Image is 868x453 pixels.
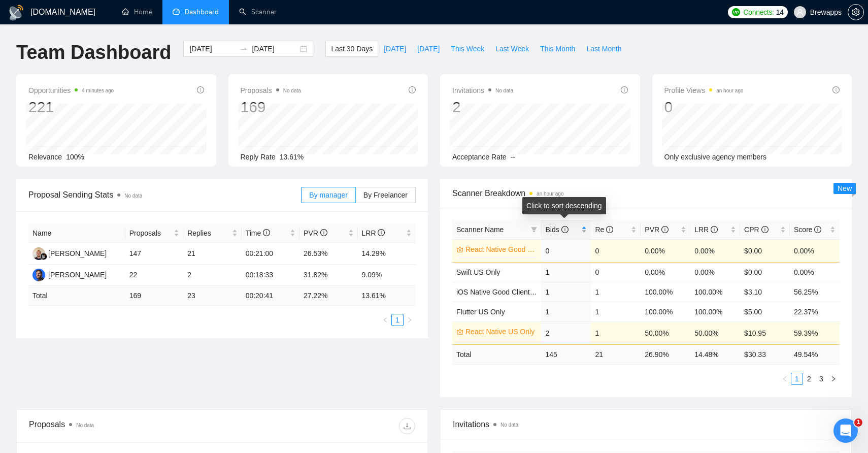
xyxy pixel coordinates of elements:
[452,344,541,364] td: Total
[791,373,803,385] li: 1
[378,229,385,236] span: info-circle
[790,321,840,344] td: 59.39%
[465,244,535,255] a: React Native Good Clients(10K Spend)
[252,43,298,54] input: End date
[606,226,613,233] span: info-circle
[782,376,788,382] span: left
[591,344,641,364] td: 21
[456,225,504,234] span: Scanner Name
[66,153,84,161] span: 100%
[241,84,301,96] span: Proposals
[804,373,815,384] a: 2
[740,262,790,282] td: $0.00
[832,86,840,93] span: info-circle
[399,418,415,434] button: download
[299,243,357,265] td: 26.53%
[392,314,403,326] a: 1
[690,344,740,364] td: 14.48 %
[241,153,276,161] span: Reply Rate
[790,262,840,282] td: 0.00%
[391,314,404,326] li: 1
[125,286,183,306] td: 169
[541,302,591,321] td: 1
[500,422,518,428] span: No data
[776,7,784,18] span: 14
[827,373,840,385] button: right
[690,302,740,321] td: 100.00%
[8,5,24,21] img: logo
[541,282,591,302] td: 1
[185,8,219,16] span: Dashboard
[581,41,627,57] button: Last Month
[830,376,837,382] span: right
[545,225,568,234] span: Bids
[815,373,827,385] li: 3
[641,321,690,344] td: 50.00%
[591,262,641,282] td: 0
[32,270,107,278] a: AM[PERSON_NAME]
[541,321,591,344] td: 2
[183,243,241,265] td: 21
[404,314,416,326] button: right
[716,88,743,93] time: an hour ago
[32,247,45,260] img: AS
[690,262,740,282] td: 0.00%
[16,41,171,64] h1: Team Dashboard
[561,226,569,233] span: info-circle
[456,288,575,296] a: iOS Native Good Clients (10K Spend)
[537,191,563,197] time: an hour ago
[664,84,744,96] span: Profile Views
[641,344,690,364] td: 26.90 %
[331,43,373,54] span: Last 30 Days
[595,225,613,234] span: Re
[591,282,641,302] td: 1
[664,98,744,117] div: 0
[240,45,248,53] span: swap-right
[531,226,537,233] span: filter
[32,249,107,257] a: AS[PERSON_NAME]
[641,302,690,321] td: 100.00%
[661,226,669,233] span: info-circle
[358,243,416,265] td: 14.29%
[32,269,45,281] img: AM
[641,262,690,282] td: 0.00%
[591,239,641,262] td: 0
[28,98,114,117] div: 221
[540,43,575,54] span: This Month
[189,43,236,54] input: Start date
[456,268,500,276] a: Swift US Only
[452,98,513,117] div: 2
[445,41,490,57] button: This Week
[417,43,440,54] span: [DATE]
[838,184,852,192] span: New
[452,84,513,96] span: Invitations
[529,222,539,237] span: filter
[28,84,114,96] span: Opportunities
[791,373,803,384] a: 1
[48,269,107,280] div: [PERSON_NAME]
[242,265,299,286] td: 00:18:33
[187,228,229,239] span: Replies
[409,86,416,93] span: info-circle
[404,314,416,326] li: Next Page
[796,9,804,16] span: user
[591,302,641,321] td: 1
[779,373,791,385] button: left
[740,321,790,344] td: $10.95
[848,4,864,20] button: setting
[379,314,391,326] li: Previous Page
[495,88,513,93] span: No data
[740,344,790,364] td: $ 30.33
[740,282,790,302] td: $3.10
[790,282,840,302] td: 56.25%
[28,223,125,243] th: Name
[309,191,347,199] span: By manager
[456,328,463,335] span: crown
[362,229,385,237] span: LRR
[535,41,581,57] button: This Month
[803,373,815,385] li: 2
[358,286,416,306] td: 13.61 %
[711,226,718,233] span: info-circle
[173,8,180,15] span: dashboard
[761,226,769,233] span: info-circle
